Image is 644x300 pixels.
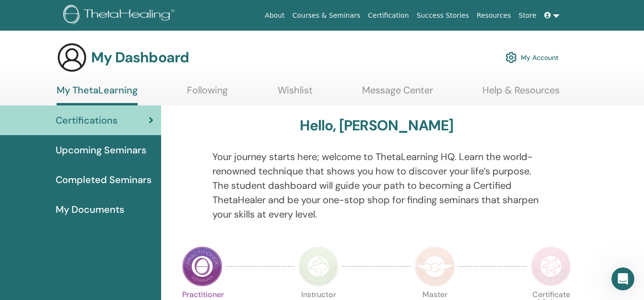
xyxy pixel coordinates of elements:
[473,7,515,24] a: Resources
[63,5,178,26] img: logo.png
[91,49,189,66] h3: My Dashboard
[298,246,339,287] img: Instructor
[57,84,138,105] a: My ThetaLearning
[415,246,455,287] img: Master
[531,246,571,287] img: Certificate of Science
[56,113,117,127] span: Certifications
[515,7,540,24] a: Store
[300,117,453,134] h3: Hello, [PERSON_NAME]
[278,84,313,103] a: Wishlist
[413,7,473,24] a: Success Stories
[56,173,152,187] span: Completed Seminars
[56,202,124,217] span: My Documents
[362,84,433,103] a: Message Center
[187,84,228,103] a: Following
[182,246,222,287] img: Practitioner
[289,7,364,24] a: Courses & Seminars
[611,267,634,290] iframe: Intercom live chat
[212,150,540,221] p: Your journey starts here; welcome to ThetaLearning HQ. Learn the world-renowned technique that sh...
[505,49,517,66] img: cog.svg
[56,143,146,157] span: Upcoming Seminars
[364,7,412,24] a: Certification
[57,42,87,73] img: generic-user-icon.jpg
[505,47,559,68] a: My Account
[261,7,288,24] a: About
[482,84,560,103] a: Help & Resources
